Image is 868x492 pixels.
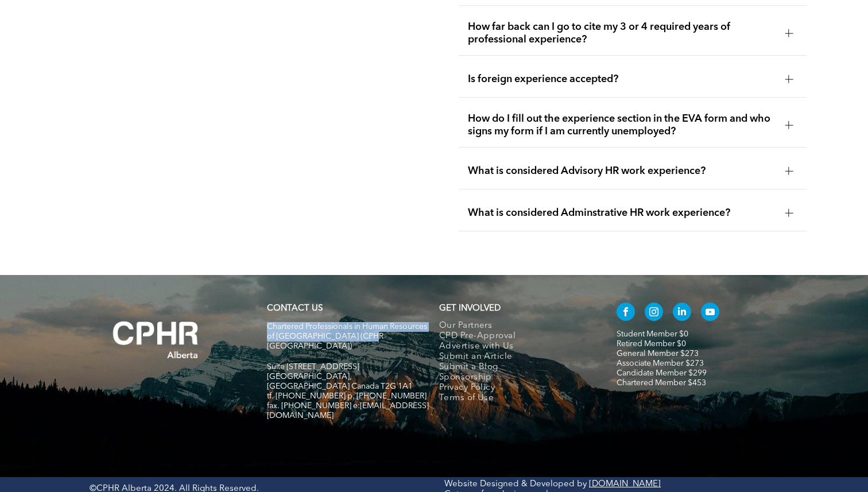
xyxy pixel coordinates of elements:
[267,363,359,371] span: Suite [STREET_ADDRESS]
[267,373,413,390] span: [GEOGRAPHIC_DATA], [GEOGRAPHIC_DATA] Canada T2G 1A1
[267,402,429,420] span: fax. [PHONE_NUMBER] e:[EMAIL_ADDRESS][DOMAIN_NAME]
[444,480,587,489] a: Website Designed & Developed by
[701,303,719,324] a: youtube
[617,359,704,367] a: Associate Member $273
[468,165,776,177] span: What is considered Advisory HR work experience?
[673,303,691,324] a: linkedin
[439,393,592,404] a: Terms of Use
[617,350,699,358] a: General Member $273
[439,331,592,342] a: CPD Pre-Approval
[617,379,706,387] a: Chartered Member $453
[617,303,635,324] a: facebook
[645,303,663,324] a: instagram
[267,304,323,313] a: CONTACT US
[439,362,592,373] a: Submit a Blog
[468,21,776,46] span: How far back can I go to cite my 3 or 4 required years of professional experience?
[439,342,592,352] a: Advertise with Us
[439,352,592,362] a: Submit an Article
[468,207,776,219] span: What is considered Adminstrative HR work experience?
[468,73,776,86] span: Is foreign experience accepted?
[617,340,686,348] a: Retired Member $0
[589,480,661,489] a: [DOMAIN_NAME]
[617,369,707,377] a: Candidate Member $299
[468,113,776,138] span: How do I fill out the experience section in the EVA form and who signs my form if I am currently ...
[267,392,427,400] span: tf. [PHONE_NUMBER] p. [PHONE_NUMBER]
[439,373,592,383] a: Sponsorship
[439,304,501,313] span: GET INVOLVED
[439,321,592,331] a: Our Partners
[439,383,592,393] a: Privacy Policy
[617,330,688,338] a: Student Member $0
[267,323,427,350] span: Chartered Professionals in Human Resources of [GEOGRAPHIC_DATA] (CPHR [GEOGRAPHIC_DATA])
[90,298,222,382] img: A white background with a few lines on it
